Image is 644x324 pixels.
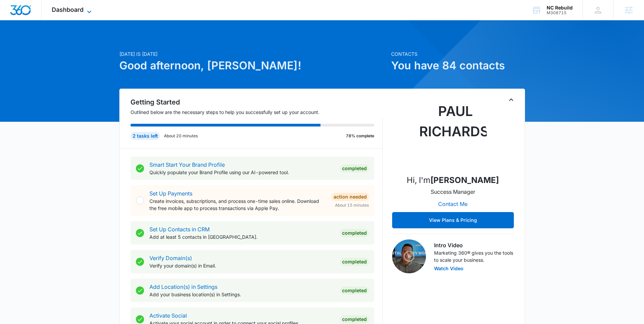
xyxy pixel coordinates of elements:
div: Action Needed [332,193,369,201]
span: Dashboard [52,6,84,13]
span: About 15 minutes [335,202,369,208]
div: account id [547,10,573,15]
p: Quickly populate your Brand Profile using our AI-powered tool. [149,169,335,176]
div: Completed [340,286,369,295]
div: Completed [340,229,369,237]
a: Set Up Payments [149,190,192,197]
a: Set Up Contacts in CRM [149,226,210,233]
p: Create invoices, subscriptions, and process one-time sales online. Download the free mobile app t... [149,198,326,212]
div: Completed [340,164,369,172]
h2: Getting Started [130,97,383,107]
img: Paul Richardson [419,101,487,169]
button: Toggle Collapse [507,96,515,104]
p: Contacts [391,50,525,57]
h1: Good afternoon, [PERSON_NAME]! [119,57,387,74]
p: [DATE] is [DATE] [119,50,387,57]
p: Success Manager [431,188,475,196]
p: Add at least 5 contacts in [GEOGRAPHIC_DATA]. [149,233,335,240]
p: Verify your domain(s) in Email. [149,262,335,269]
p: About 20 minutes [164,133,198,139]
h1: You have 84 contacts [391,57,525,74]
button: Watch Video [434,266,463,271]
div: Completed [340,315,369,323]
strong: [PERSON_NAME] [430,175,499,185]
button: Contact Me [431,196,474,212]
a: Smart Start Your Brand Profile [149,161,225,168]
div: 2 tasks left [130,132,160,140]
p: Hi, I'm [407,174,499,186]
div: account name [547,5,573,10]
img: Intro Video [392,239,426,273]
a: Add Location(s) in Settings [149,283,217,290]
p: Marketing 360® gives you the tools to scale your business. [434,249,514,263]
div: Completed [340,258,369,266]
button: View Plans & Pricing [392,212,514,228]
h3: Intro Video [434,241,514,249]
a: Activate Social [149,312,187,319]
p: 78% complete [346,133,374,139]
a: Verify Domain(s) [149,255,192,261]
p: Outlined below are the necessary steps to help you successfully set up your account. [130,109,383,116]
p: Add your business location(s) in Settings. [149,291,335,298]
